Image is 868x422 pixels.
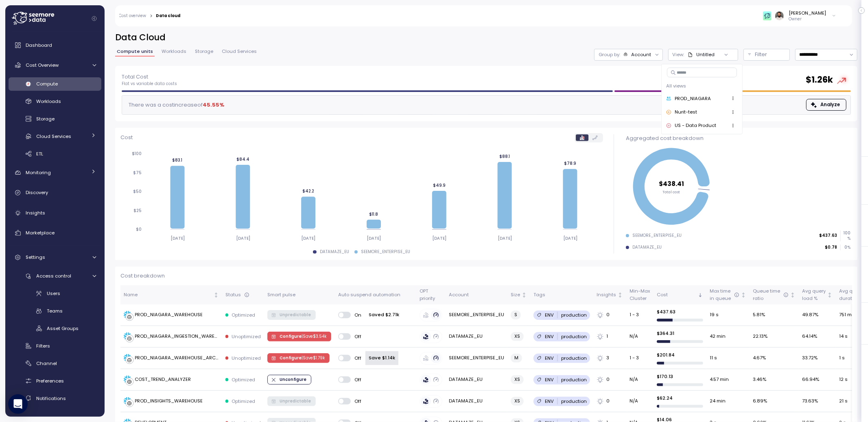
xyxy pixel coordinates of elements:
[446,304,507,326] td: SEEMORE_ENTERPISE_EU
[232,355,261,361] p: Unoptimized
[136,227,142,232] tspan: $0
[267,332,331,341] button: Configure |Save$3.54k
[361,249,410,255] div: SEEMORE_ENTERPISE_EU
[561,398,587,405] p: production
[597,398,623,405] div: 0
[9,304,101,318] a: Teams
[280,332,326,341] span: Configure
[597,376,623,383] div: 0
[9,57,101,73] a: Cost Overview
[9,95,101,108] a: Workloads
[802,288,826,302] div: Avg query load %
[9,322,101,335] a: Asset Groups
[280,310,311,319] span: Unpredictable
[710,333,726,340] span: 42 min
[750,285,799,304] th: Queue timeratioNot sorted
[659,180,684,188] tspan: $438.41
[9,269,101,283] a: Access control
[597,311,623,319] div: 0
[171,236,185,241] tspan: [DATE]
[232,376,255,383] p: Optimized
[763,11,772,20] img: 65f98ecb31a39d60f1f315eb.PNG
[119,14,146,18] a: Cost overview
[561,376,587,383] p: production
[790,292,796,298] div: Not sorted
[120,272,852,280] p: Cost breakdown
[267,353,330,363] button: Configure |Save$1.79k
[36,360,57,367] span: Channel
[753,288,789,302] div: Queue time ratio
[420,288,442,302] div: OPT priority
[26,254,45,260] span: Settings
[222,49,257,54] span: Cloud Services
[564,161,576,166] tspan: $78.9
[236,157,249,162] tspan: $84.4
[666,109,697,116] div: Nurit-test
[666,95,711,103] div: PROD_NIAGARA
[806,74,833,86] h2: $ 1.26k
[627,304,654,326] td: 1 - 3
[511,291,520,299] div: Size
[631,51,651,58] div: Account
[597,291,617,299] div: Insights
[499,154,510,159] tspan: $88.1
[172,157,182,163] tspan: $83.1
[320,249,349,255] div: DATAMAZE_EU
[195,49,213,54] span: Storage
[135,311,203,319] div: PROD_NIAGARA_WAREHOUSE
[351,376,362,383] span: Off
[802,354,818,362] span: 33.72 %
[657,352,703,358] p: $ 201.84
[446,348,507,369] td: SEEMORE_ENTERPISE_EU
[365,351,398,365] div: Save $1.14k
[673,51,684,58] p: View:
[545,312,554,318] p: ENV
[498,236,512,241] tspan: [DATE]
[89,15,99,22] button: Collapse navigation
[802,311,818,319] span: 49.87 %
[617,292,623,298] div: Not sorted
[820,99,840,110] span: Analyze
[743,49,790,61] div: Filter
[150,13,153,19] div: >
[663,81,741,92] div: All views
[301,236,315,241] tspan: [DATE]
[9,374,101,387] a: Preferences
[626,134,851,142] div: Aggregated cost breakdown
[841,230,851,241] p: 100 %
[9,205,101,221] a: Insights
[841,245,851,250] p: 0 %
[545,398,554,405] p: ENV
[47,290,60,297] span: Users
[449,291,504,299] div: Account
[545,376,554,383] p: ENV
[753,376,766,383] span: 3.46 %
[446,391,507,412] td: DATAMAZE_EU
[26,189,48,196] span: Discovery
[156,14,180,18] div: Data cloud
[133,189,142,194] tspan: $50
[47,325,79,332] span: Asset Groups
[514,354,518,362] span: M
[627,391,654,412] td: N/A
[561,312,587,318] p: production
[36,116,55,122] span: Storage
[365,308,402,322] div: Saved $2.71k
[545,355,554,361] p: ENV
[741,292,746,298] div: Not sorted
[232,312,255,318] p: Optimized
[433,183,446,188] tspan: $49.9
[135,376,191,383] div: COST_TREND_ANALYZER
[654,285,706,304] th: CostSorted descending
[753,398,767,405] span: 6.89 %
[126,101,224,109] div: There was a cost increase of
[521,292,527,298] div: Not sorted
[593,285,626,304] th: InsightsNot sorted
[26,210,45,216] span: Insights
[232,398,255,405] p: Optimized
[351,355,362,361] span: Off
[302,334,326,339] p: | Save $ 3.54k
[9,339,101,353] a: Filters
[120,285,222,304] th: NameNot sorted
[26,62,59,68] span: Cost Overview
